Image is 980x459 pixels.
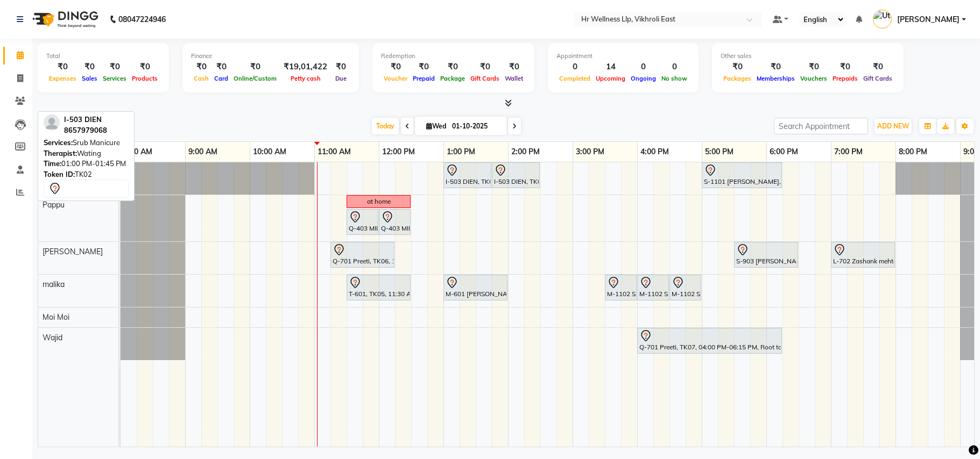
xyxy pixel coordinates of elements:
[556,61,593,73] div: 0
[44,149,77,157] span: Therapist:
[875,119,912,134] button: ADD NEW
[703,164,781,187] div: S-1101 [PERSON_NAME], TK04, 05:00 PM-06:15 PM, Richfeel Facial - (New)
[43,312,69,322] span: Moi Moi
[129,61,160,73] div: ₹0
[861,61,895,73] div: ₹0
[231,61,279,73] div: ₹0
[79,61,100,73] div: ₹0
[449,118,503,134] input: 2025-10-01
[381,75,410,82] span: Voucher
[100,61,129,73] div: ₹0
[46,75,79,82] span: Expenses
[44,159,129,169] div: 01:00 PM-01:45 PM
[606,276,636,299] div: M-1102 Shruti, TK01, 03:30 PM-04:00 PM, Underarms Waxing
[573,144,607,160] a: 3:00 PM
[348,211,377,233] div: Q-403 MILIND, TK08, 11:30 AM-12:00 PM, Foot Reflexology 30 Min - (New)
[44,148,129,159] div: Wating
[191,61,211,73] div: ₹0
[735,243,797,266] div: S-903 [PERSON_NAME], TK03, 05:30 PM-06:30 PM, Massage 60 Min
[593,61,628,73] div: 14
[445,276,506,299] div: M-601 [PERSON_NAME], TK09, 01:00 PM-02:00 PM, Swedish 60 Min - (New)
[896,144,930,160] a: 8:00 PM
[721,75,754,82] span: Packages
[44,170,75,178] span: Token ID:
[315,144,354,160] a: 11:00 AM
[46,61,79,73] div: ₹0
[502,75,526,82] span: Wallet
[438,61,468,73] div: ₹0
[638,144,672,160] a: 4:00 PM
[638,276,668,299] div: M-1102 Shruti, TK01, 04:00 PM-04:30 PM, Full arms Waxing
[44,138,73,147] span: Services:
[44,159,61,168] span: Time:
[638,329,781,352] div: Q-701 Preeti, TK07, 04:00 PM-06:15 PM, Root touch up (Inoa up to Women)
[754,75,798,82] span: Memberships
[44,169,129,180] div: TK02
[43,333,62,342] span: Wajid
[348,276,410,299] div: T-601, TK05, 11:30 AM-12:30 PM, Massage 60 Min
[468,61,502,73] div: ₹0
[250,144,289,160] a: 10:00 AM
[46,52,160,61] div: Total
[861,75,895,82] span: Gift Cards
[468,75,502,82] span: Gift Cards
[830,61,861,73] div: ₹0
[593,75,628,82] span: Upcoming
[381,52,526,61] div: Redemption
[186,144,220,160] a: 9:00 AM
[367,197,391,206] div: at home
[333,75,349,82] span: Due
[410,75,438,82] span: Prepaid
[830,75,861,82] span: Prepaids
[671,276,700,299] div: M-1102 Shruti, TK01, 04:30 PM-05:00 PM, Half legs Waxing
[231,75,279,82] span: Online/Custom
[279,61,332,73] div: ₹19,01,422
[191,75,211,82] span: Cash
[877,122,909,130] span: ADD NEW
[43,247,103,256] span: [PERSON_NAME]
[121,144,155,160] a: 8:00 AM
[379,144,418,160] a: 12:00 PM
[129,75,160,82] span: Products
[798,61,830,73] div: ₹0
[191,52,350,61] div: Finance
[410,61,438,73] div: ₹0
[754,61,798,73] div: ₹0
[702,144,736,160] a: 5:00 PM
[43,279,65,289] span: malika
[288,75,323,82] span: Petty cash
[73,138,120,147] span: Srub Manicure
[381,61,410,73] div: ₹0
[659,61,690,73] div: 0
[721,52,895,61] div: Other sales
[100,75,129,82] span: Services
[831,144,865,160] a: 7:00 PM
[832,243,894,266] div: L-702 Zashank mehta, TK10, 07:00 PM-08:00 PM, Deep Tissue 60 Min - (New)
[27,4,101,34] img: logo
[424,122,449,130] span: Wed
[628,75,659,82] span: Ongoing
[380,211,410,233] div: Q-403 MILIND, TK08, 12:00 PM-12:30 PM, Foot Reflexology 30 Min - (New)
[628,61,659,73] div: 0
[873,10,892,28] img: Uttam Chavan
[211,61,231,73] div: ₹0
[556,75,593,82] span: Completed
[118,4,166,34] b: 08047224946
[332,61,350,73] div: ₹0
[444,144,478,160] a: 1:00 PM
[64,115,102,124] span: I-503 DIEN
[502,61,526,73] div: ₹0
[556,52,690,61] div: Appointment
[897,14,960,25] span: [PERSON_NAME]
[332,243,393,266] div: Q-701 Preeti, TK06, 11:15 AM-12:15 PM, Massage 60 Min
[767,144,801,160] a: 6:00 PM
[798,75,830,82] span: Vouchers
[445,164,490,187] div: I-503 DIEN, TK02, 01:00 PM-01:45 PM, Srub Manicure
[44,114,60,131] img: profile
[659,75,690,82] span: No show
[774,118,868,134] input: Search Appointment
[509,144,542,160] a: 2:00 PM
[79,75,100,82] span: Sales
[721,61,754,73] div: ₹0
[211,75,231,82] span: Card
